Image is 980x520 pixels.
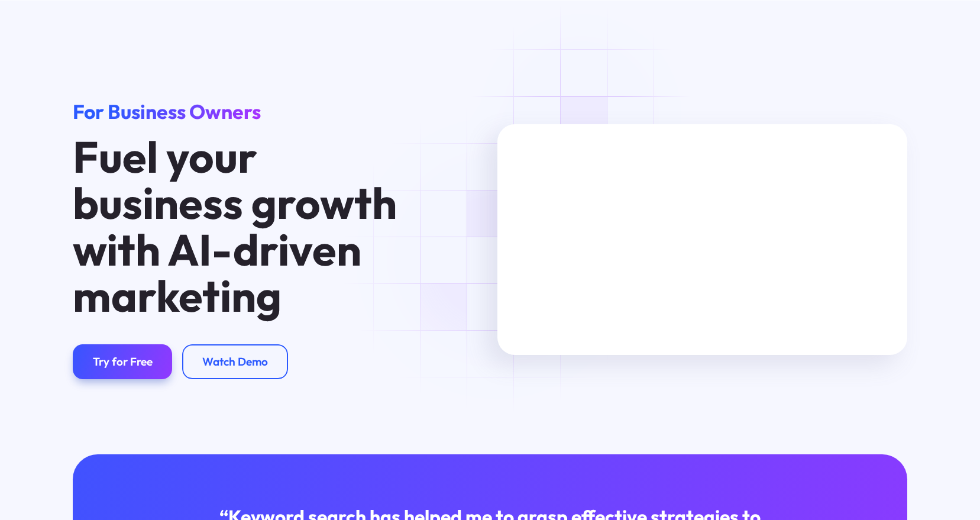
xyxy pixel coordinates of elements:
[73,344,173,379] a: Try for Free
[202,355,268,369] div: Watch Demo
[73,134,433,319] h1: Fuel your business growth with AI-driven marketing
[73,99,261,124] span: For Business Owners
[497,124,907,355] iframe: KeywordSearch Homepage Welcome
[93,355,153,369] div: Try for Free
